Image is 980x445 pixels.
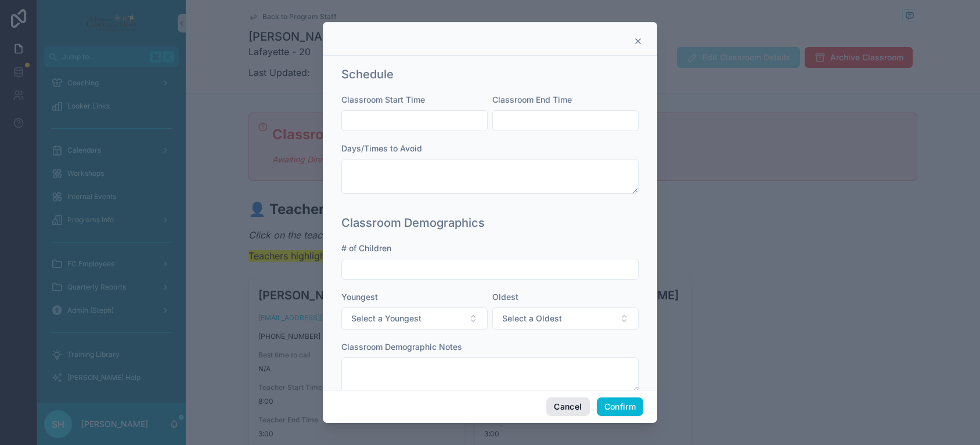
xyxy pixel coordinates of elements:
[492,95,572,104] span: Classroom End Time
[546,397,589,416] button: Cancel
[341,292,378,302] span: Youngest
[597,397,643,416] button: Confirm
[341,243,391,253] span: # of Children
[502,313,562,324] span: Select a Oldest
[351,313,421,324] span: Select a Youngest
[492,292,518,302] span: Oldest
[341,95,425,104] span: Classroom Start Time
[492,307,639,330] button: Select Button
[341,143,422,153] span: Days/Times to Avoid
[341,66,394,82] h1: Schedule
[341,215,485,231] h1: Classroom Demographics
[341,307,488,330] button: Select Button
[341,342,462,352] span: Classroom Demographic Notes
